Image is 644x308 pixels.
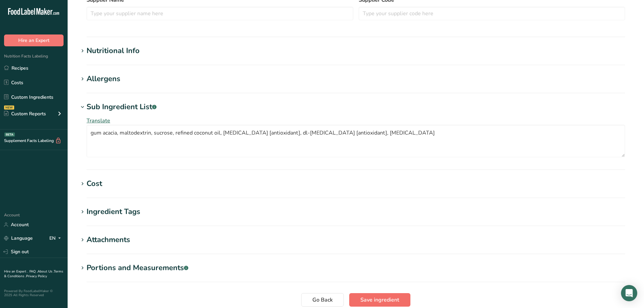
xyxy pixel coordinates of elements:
[87,262,188,274] div: Portions and Measurements
[4,269,63,279] a: Terms & Conditions .
[38,269,54,274] a: About Us .
[87,7,353,20] input: Type your supplier name here
[87,234,130,245] div: Attachments
[26,274,47,279] a: Privacy Policy
[4,105,14,110] div: NEW
[4,34,64,46] button: Hire an Expert
[301,293,344,307] button: Go Back
[87,73,120,85] div: Allergens
[359,7,625,20] input: Type your supplier code here
[87,117,110,124] span: Translate
[360,296,399,304] span: Save ingredient
[4,232,33,244] a: Language
[4,133,15,137] div: BETA
[349,293,410,307] button: Save ingredient
[4,110,46,117] div: Custom Reports
[4,289,64,297] div: Powered By FoodLabelMaker © 2025 All Rights Reserved
[49,234,64,242] div: EN
[87,101,157,113] div: Sub Ingredient List
[29,269,38,274] a: FAQ .
[312,296,333,304] span: Go Back
[87,45,140,56] div: Nutritional Info
[87,206,140,217] div: Ingredient Tags
[4,269,28,274] a: Hire an Expert .
[621,285,637,301] div: Open Intercom Messenger
[87,178,102,189] div: Cost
